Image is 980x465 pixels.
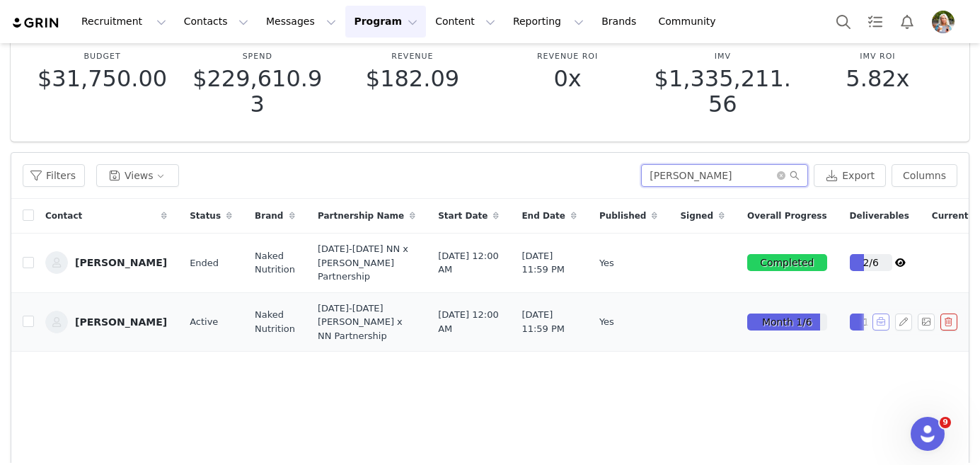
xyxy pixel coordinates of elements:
[366,65,459,92] span: $182.09
[521,308,576,335] span: [DATE] 11:59 PM
[505,6,592,38] button: Reporting
[790,171,800,180] i: icon: search
[96,164,179,187] button: Views
[828,6,859,38] button: Search
[45,251,68,274] img: a42a34aa-9d54-401f-a9a1-46a895488636--s.jpg
[860,6,891,38] a: Tasks
[940,417,951,428] span: 9
[318,209,404,222] span: Partnership Name
[45,209,82,222] span: Contact
[343,51,481,63] p: Revenue
[33,51,171,63] p: Budget
[318,302,415,343] span: [DATE]-[DATE] [PERSON_NAME] x NN Partnership
[75,316,167,328] div: [PERSON_NAME]
[809,51,947,63] p: IMV ROI
[255,209,283,222] span: Brand
[650,6,731,38] a: Community
[654,51,792,63] p: IMV
[892,6,923,38] button: Notifications
[641,164,808,187] input: Search...
[923,11,969,33] button: Profile
[255,249,295,277] span: Naked Nutrition
[499,51,637,63] p: Revenue ROI
[45,311,167,333] a: [PERSON_NAME]
[75,257,167,268] div: [PERSON_NAME]
[190,315,218,329] span: Active
[73,6,175,38] button: Recruitment
[499,66,637,91] p: 0x
[45,311,68,333] img: a42a34aa-9d54-401f-a9a1-46a895488636--s.jpg
[747,209,826,222] span: Overall Progress
[258,6,345,38] button: Messages
[599,315,614,329] span: Yes
[188,51,326,63] p: Spend
[521,209,565,222] span: End Date
[850,254,892,271] div: 2/6
[809,66,947,91] p: 5.82x
[23,164,85,187] button: Filters
[892,164,957,187] button: Columns
[175,6,257,38] button: Contacts
[850,209,909,222] span: Deliverables
[814,164,886,187] button: Export
[345,6,426,38] button: Program
[38,65,167,92] span: $31,750.00
[747,254,826,271] div: Completed
[911,417,945,451] iframe: Intercom live chat
[190,209,221,222] span: Status
[11,16,61,30] img: grin logo
[192,65,322,117] span: $229,610.93
[521,249,576,277] span: [DATE] 11:59 PM
[747,314,826,331] div: Month 1/6
[777,171,785,180] i: icon: close-circle
[438,249,499,277] span: [DATE] 12:00 AM
[190,256,219,270] span: Ended
[599,256,614,270] span: Yes
[427,6,504,38] button: Content
[655,65,791,117] span: $1,335,211.56
[438,209,488,222] span: Start Date
[680,209,713,222] span: Signed
[438,308,499,335] span: [DATE] 12:00 AM
[932,11,955,33] img: 61967f57-7e25-4ea5-a261-7e30b6473b92.png
[255,308,295,335] span: Naked Nutrition
[318,242,415,284] span: [DATE]-[DATE] NN x [PERSON_NAME] Partnership
[850,314,892,331] div: 1/3
[599,209,647,222] span: Published
[593,6,649,38] a: Brands
[45,251,167,274] a: [PERSON_NAME]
